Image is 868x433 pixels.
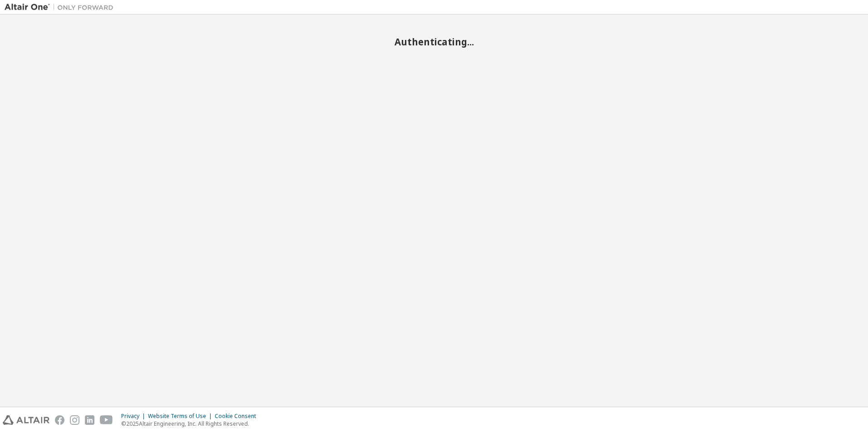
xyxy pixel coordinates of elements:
[215,413,261,420] div: Cookie Consent
[55,415,64,425] img: facebook.svg
[121,420,261,428] p: © 2025 Altair Engineering, Inc. All Rights Reserved.
[121,413,148,420] div: Privacy
[100,415,113,425] img: youtube.svg
[3,415,49,425] img: altair_logo.svg
[85,415,94,425] img: linkedin.svg
[5,3,118,12] img: Altair One
[5,36,863,48] h2: Authenticating...
[148,413,215,420] div: Website Terms of Use
[70,415,79,425] img: instagram.svg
